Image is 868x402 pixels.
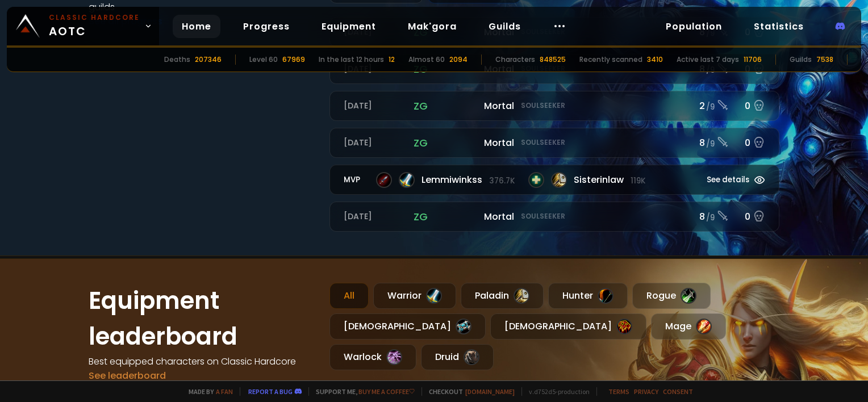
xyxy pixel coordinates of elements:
[631,175,645,187] small: 119k
[421,344,494,370] div: Druid
[521,387,590,396] span: v. d752d5 - production
[173,15,220,38] a: Home
[548,283,628,309] div: Hunter
[249,55,278,65] div: Level 60
[319,55,384,65] div: In the last 12 hours
[344,174,365,186] small: MVP
[745,15,813,38] a: Statistics
[329,128,779,158] a: [DATE]zgMortalSoulseeker8 /90
[234,15,299,38] a: Progress
[634,387,658,396] a: Privacy
[248,387,293,396] a: Report a bug
[89,369,166,382] a: See leaderboard
[408,55,445,65] div: Almost 60
[479,15,530,38] a: Guilds
[816,55,833,65] div: 7538
[49,12,140,23] small: Classic Hardcore
[608,387,629,396] a: Terms
[540,55,566,65] div: 848525
[744,55,762,65] div: 11706
[195,55,222,65] div: 207346
[399,15,466,38] a: Mak'gora
[216,387,233,396] a: a fan
[574,173,645,187] span: Sisterinlaw
[308,387,415,396] span: Support me,
[389,55,395,65] div: 12
[579,55,642,65] div: Recently scanned
[677,55,739,65] div: Active last 7 days
[461,283,544,309] div: Paladin
[329,165,779,195] a: MVPLemmiwinkss376.7kSisterinlaw119kSee details
[707,174,749,186] span: See details
[632,283,711,309] div: Rogue
[329,344,416,370] div: Warlock
[329,313,486,340] div: [DEMOGRAPHIC_DATA]
[489,175,515,187] small: 376.7k
[657,15,731,38] a: Population
[373,283,456,309] div: Warrior
[312,15,385,38] a: Equipment
[89,283,316,354] h1: Equipment leaderboard
[449,55,468,65] div: 2094
[89,354,316,368] h4: Best equipped characters on Classic Hardcore
[790,55,812,65] div: Guilds
[49,12,140,40] span: AOTC
[329,91,779,121] a: [DATE]zgMortalSoulseeker2 /90
[358,387,415,396] a: Buy me a coffee
[490,313,646,340] div: [DEMOGRAPHIC_DATA]
[495,55,535,65] div: Characters
[422,387,515,396] span: Checkout
[465,387,515,396] a: [DOMAIN_NAME]
[7,7,159,45] a: Classic HardcoreAOTC
[663,387,693,396] a: Consent
[329,283,369,309] div: All
[282,55,305,65] div: 67969
[647,55,663,65] div: 3410
[182,387,233,396] span: Made by
[164,55,190,65] div: Deaths
[422,173,515,187] span: Lemmiwinkss
[651,313,726,340] div: Mage
[329,202,779,232] a: [DATE]zgMortalSoulseeker8 /90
